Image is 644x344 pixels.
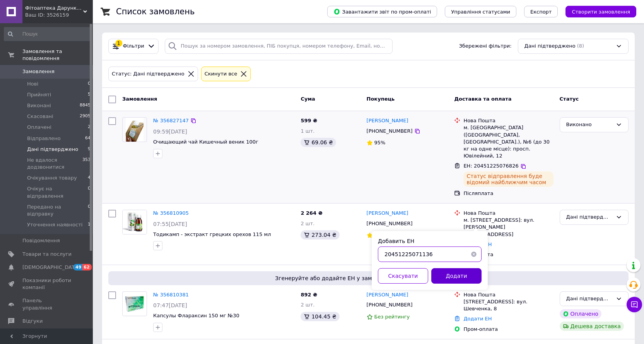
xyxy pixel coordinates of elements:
div: [PHONE_NUMBER] [365,219,414,229]
div: 1 [115,40,122,47]
span: Уточнення наявності [27,221,82,228]
div: [PHONE_NUMBER] [365,300,414,310]
span: Статус [560,96,579,102]
a: № 356827147 [153,118,189,123]
div: Післяплата [463,251,553,258]
a: Фото товару [122,210,147,234]
span: 353 [82,157,91,171]
input: Пошук за номером замовлення, ПІБ покупця, номером телефону, Email, номером накладної [165,39,393,54]
div: Оплачено [560,309,601,318]
div: 273.04 ₴ [301,230,339,240]
span: [DEMOGRAPHIC_DATA] [22,264,80,271]
span: Фільтри [123,43,144,50]
a: [PERSON_NAME] [367,291,408,299]
span: Створити замовлення [572,9,630,15]
div: Дешева доставка [560,322,624,331]
span: 9 [88,146,91,153]
span: Показники роботи компанії [22,277,72,291]
div: м. [GEOGRAPHIC_DATA] ([GEOGRAPHIC_DATA], [GEOGRAPHIC_DATA].), №6 (до 30 кг на одне місце): просп.... [463,124,553,159]
img: Фото товару [123,210,147,234]
button: Завантажити звіт по пром-оплаті [327,6,437,17]
span: 8845 [80,102,91,109]
h1: Список замовлень [116,7,195,16]
a: Капсулы Флараксин 150 мг №30 [153,313,239,318]
div: Статус: Дані підтверджено [110,70,186,78]
button: Скасувати [378,268,428,284]
span: Покупець [367,96,395,102]
button: Додати [431,268,482,284]
button: Експорт [524,6,558,17]
span: Фітоаптека Дарунки Природи [25,5,83,12]
span: Замовлення [122,96,157,102]
a: Тодикамп - экстракт грецких орехов 115 мл [153,231,271,237]
div: Післяплата [463,190,553,197]
div: Дані підтверджено [566,295,613,303]
a: Створити замовлення [558,9,636,14]
div: 69.06 ₴ [301,138,336,147]
button: Створити замовлення [565,6,636,17]
div: Пром-оплата [463,326,553,333]
span: Панель управління [22,297,72,311]
span: 1 [88,221,91,228]
div: Нова Пошта [463,210,553,217]
span: 1 шт. [301,128,314,134]
span: Cума [301,96,315,102]
span: Без рейтингу [374,314,410,320]
span: 2 шт. [301,221,314,226]
span: Повідомлення [22,237,60,244]
a: [PERSON_NAME] [367,210,408,217]
label: Добавить ЕН [378,238,414,244]
span: Очікує на відправлення [27,185,88,199]
a: [PERSON_NAME] [367,117,408,125]
span: 07:47[DATE] [153,302,187,308]
div: Ваш ID: 3526159 [25,12,93,19]
span: Очікування товару [27,175,77,181]
span: 2 [88,124,91,131]
span: (8) [577,43,584,49]
a: Фото товару [122,291,147,316]
span: 599 ₴ [301,118,317,123]
div: [STREET_ADDRESS]: вул. Шевченка, 8 [463,298,553,312]
span: 0 [88,185,91,199]
span: Оплачені [27,124,51,131]
span: ЕН: 20451225076826 [463,163,518,169]
span: 2 шт. [301,302,314,308]
div: м. [STREET_ADDRESS]: вул. [PERSON_NAME][STREET_ADDRESS] [463,217,553,238]
a: Очищающий чай Кишечный веник 100г [153,139,258,145]
div: Cкинути все [203,70,239,78]
div: [PHONE_NUMBER] [365,126,414,136]
div: Дані підтверджено [566,213,613,221]
span: Дані підтверджено [524,43,576,50]
a: № 356810381 [153,292,189,298]
button: Очистить [466,246,482,262]
span: Збережені фільтри: [459,43,512,50]
span: Не вдалося додзвонитися [27,157,82,171]
span: Нові [27,80,38,87]
button: Чат з покупцем [627,297,642,312]
span: Скасовані [27,113,53,120]
a: Фото товару [122,117,147,142]
span: Експорт [530,9,552,15]
span: 0 [88,204,91,217]
span: Виконані [27,102,51,109]
span: 0 [88,80,91,87]
span: Дані підтверджено [27,146,78,153]
span: Доставка та оплата [454,96,511,102]
span: Передано на відправку [27,204,88,217]
span: 49 [73,264,82,270]
div: Нова Пошта [463,291,553,298]
div: Нова Пошта [463,117,553,124]
span: Завантажити звіт по пром-оплаті [333,8,431,15]
input: Пошук [4,27,91,41]
span: 62 [82,264,91,270]
span: 95% [374,140,386,145]
span: Товари та послуги [22,251,72,258]
span: Відгуки [22,318,43,325]
div: Виконано [566,121,613,129]
a: Додати ЕН [463,316,492,322]
span: 892 ₴ [301,292,317,298]
a: № 356810905 [153,210,189,216]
